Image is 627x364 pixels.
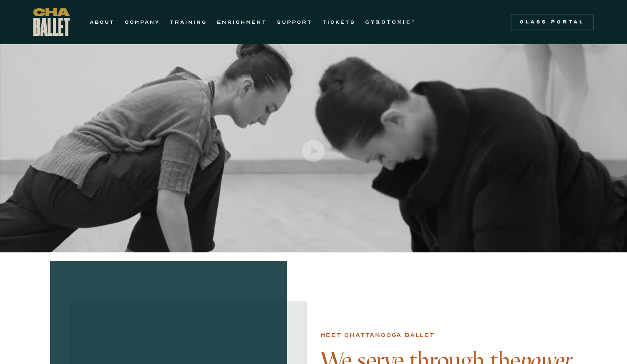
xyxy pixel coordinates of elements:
a: TICKETS [322,17,355,27]
div: Meet chattanooga ballet [320,330,435,340]
a: home [33,8,70,36]
a: Class Portal [511,14,594,30]
strong: GYROTONIC [365,19,412,25]
sup: ® [412,19,416,23]
a: TRAINING [170,17,207,27]
a: COMPANY [125,17,160,27]
a: SUPPORT [277,17,312,27]
a: ENRICHMENT [217,17,267,27]
a: ABOUT [90,17,115,27]
div: Class Portal [516,19,589,25]
a: GYROTONIC® [365,17,416,27]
